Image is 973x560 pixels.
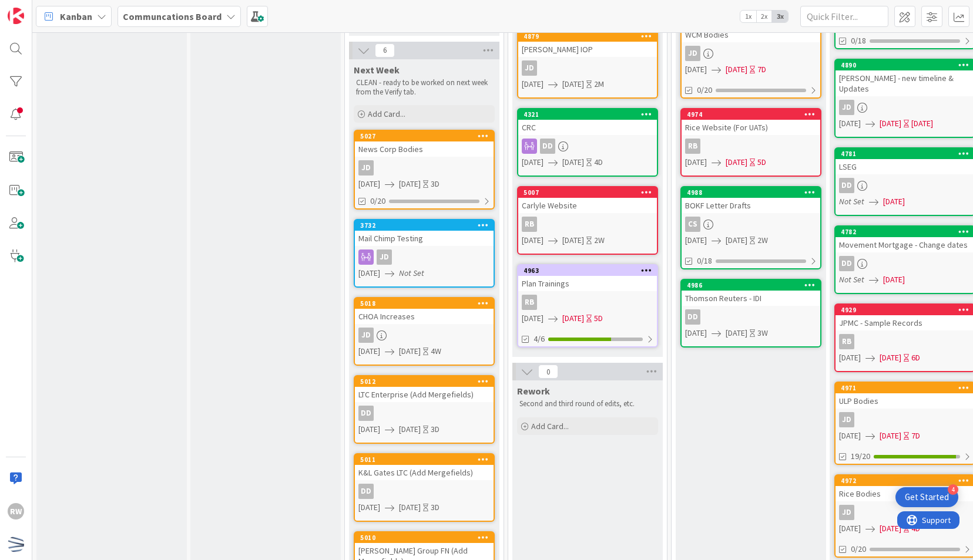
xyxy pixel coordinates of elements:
div: 4974 [682,109,820,120]
a: 4963Plan TrainingsRB[DATE][DATE]5D4/6 [517,264,658,348]
div: 4321 [524,110,657,119]
div: Mail Chimp Testing [355,231,494,246]
span: [DATE] [726,327,747,339]
div: DD [685,309,700,325]
span: [DATE] [726,63,747,76]
div: 5027News Corp Bodies [355,131,494,157]
span: 0/20 [370,195,385,207]
div: CS [682,217,820,232]
div: JD [685,46,700,61]
div: RB [839,334,854,349]
span: 19/20 [851,450,870,463]
span: [DATE] [358,345,380,357]
div: 5012LTC Enterprise (Add Mergefields) [355,376,494,402]
div: 4988 [687,188,820,197]
div: Open Get Started checklist, remaining modules: 4 [895,487,958,507]
div: JD [839,412,854,427]
div: 2W [594,234,605,247]
div: CS [685,217,700,232]
span: [DATE] [399,178,421,190]
div: 5007Carlyle Website [518,187,657,213]
div: 4879 [518,31,657,42]
div: LTC Enterprise (Add Mergefields) [355,387,494,402]
span: [DATE] [522,312,543,325]
div: JD [682,46,820,61]
a: WCM BodiesJD[DATE][DATE]7D0/20 [680,15,821,99]
div: DD [355,484,494,499]
div: 5018 [355,298,494,309]
div: 7D [911,430,920,442]
a: 5007Carlyle WebsiteRB[DATE][DATE]2W [517,186,658,255]
a: 3732Mail Chimp TestingJD[DATE]Not Set [354,219,495,288]
a: 4986Thomson Reuters - IDIDD[DATE][DATE]3W [680,279,821,348]
div: RB [518,217,657,232]
div: Get Started [905,491,949,503]
span: [DATE] [685,156,707,168]
div: JD [355,249,494,265]
span: [DATE] [562,312,584,325]
div: 4963 [524,266,657,275]
span: 0/18 [851,35,866,47]
a: 5011K&L Gates LTC (Add Mergefields)DD[DATE][DATE]3D [354,453,495,522]
span: 0/18 [697,255,712,267]
span: [DATE] [358,267,380,279]
div: JD [377,249,392,265]
div: DD [682,309,820,325]
div: 6D [911,352,920,364]
div: Thomson Reuters - IDI [682,291,820,306]
div: 4986 [682,280,820,291]
p: CLEAN - ready to be worked on next week from the Verify tab. [356,78,492,97]
div: 4 [948,484,958,495]
div: 3D [431,178,439,190]
span: Add Card... [531,421,569,431]
div: 4988BOKF Letter Drafts [682,187,820,213]
div: 5007 [518,187,657,198]
div: 4321 [518,109,657,120]
div: DD [839,178,854,193]
div: 4974Rice Website (For UATs) [682,109,820,135]
div: 4986Thomson Reuters - IDI [682,280,820,306]
img: Visit kanbanzone.com [8,8,24,24]
span: [DATE] [358,423,380,436]
span: [DATE] [358,501,380,514]
div: 5027 [355,131,494,141]
div: JD [358,328,374,343]
div: DD [518,139,657,154]
span: [DATE] [839,522,861,535]
div: RB [522,295,537,310]
a: 5018CHOA IncreasesJD[DATE][DATE]4W [354,297,495,366]
div: 4963 [518,265,657,276]
div: CHOA Increases [355,309,494,324]
div: JD [518,60,657,76]
div: Carlyle Website [518,198,657,213]
div: 3D [431,423,439,436]
div: WCM Bodies [682,27,820,42]
span: [DATE] [358,178,380,190]
span: [DATE] [839,117,861,130]
div: 4D [594,156,603,168]
span: [DATE] [883,274,905,286]
div: [PERSON_NAME] IOP [518,42,657,57]
div: 3732 [360,221,494,230]
div: 5010 [360,534,494,542]
span: [DATE] [880,430,901,442]
div: 3732 [355,220,494,231]
span: [DATE] [685,327,707,339]
div: BOKF Letter Drafts [682,198,820,213]
div: 5018 [360,299,494,308]
span: 2x [756,11,772,22]
div: 5027 [360,132,494,140]
span: [DATE] [880,117,901,130]
div: JD [839,100,854,115]
div: [DATE] [911,117,933,130]
div: 4988 [682,187,820,198]
div: JD [839,505,854,520]
div: DD [839,256,854,271]
div: DD [358,406,374,421]
div: DD [355,406,494,421]
span: [DATE] [883,195,905,208]
div: 3732Mail Chimp Testing [355,220,494,246]
div: 4W [431,345,441,357]
div: CRC [518,120,657,135]
div: 5011 [355,454,494,465]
